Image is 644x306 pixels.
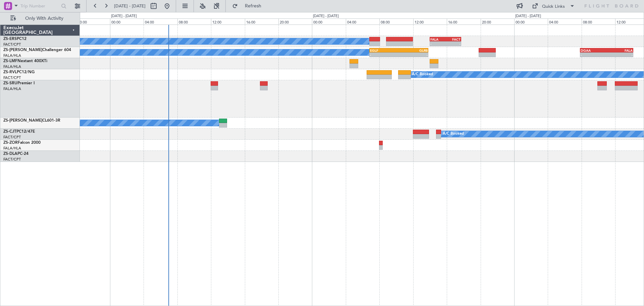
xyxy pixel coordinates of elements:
[606,53,633,57] div: -
[370,53,399,57] div: -
[430,42,445,46] div: -
[443,129,464,139] div: A/C Booked
[3,119,42,123] span: ZS-[PERSON_NAME]
[3,75,21,80] a: FACT/CPT
[114,3,146,9] span: [DATE] - [DATE]
[3,152,17,156] span: ZS-DLA
[399,48,428,52] div: GLRB
[379,18,413,25] div: 08:00
[7,13,73,24] button: Only With Activity
[229,1,269,11] button: Refresh
[3,70,35,74] a: ZS-RVLPC12/NG
[245,18,278,25] div: 16:00
[3,130,35,134] a: ZS-CJTPC12/47E
[211,18,245,25] div: 12:00
[430,37,445,41] div: FALA
[413,18,447,25] div: 12:00
[278,18,312,25] div: 20:00
[3,119,60,123] a: ZS-[PERSON_NAME]CL601-3R
[581,48,607,52] div: DGAA
[515,13,541,19] div: [DATE] - [DATE]
[481,18,514,25] div: 20:00
[445,42,461,46] div: -
[3,141,18,145] span: ZS-ZOR
[3,64,21,69] a: FALA/HLA
[76,18,110,25] div: 20:00
[110,18,144,25] div: 00:00
[3,37,17,41] span: ZS-ERS
[20,1,59,11] input: Trip Number
[3,70,17,74] span: ZS-RVL
[3,135,21,140] a: FACT/CPT
[399,53,428,57] div: -
[239,4,267,8] span: Refresh
[177,18,211,25] div: 08:00
[529,1,578,11] button: Quick Links
[3,48,42,52] span: ZS-[PERSON_NAME]
[3,81,17,85] span: ZS-SRU
[447,18,480,25] div: 16:00
[582,18,615,25] div: 08:00
[17,16,71,21] span: Only With Activity
[3,59,17,63] span: ZS-LMF
[3,141,41,145] a: ZS-ZORFalcon 2000
[3,59,47,63] a: ZS-LMFNextant 400XTi
[144,18,177,25] div: 04:00
[3,152,29,156] a: ZS-DLAPC-24
[412,70,433,80] div: A/C Booked
[111,13,137,19] div: [DATE] - [DATE]
[581,53,607,57] div: -
[3,130,16,134] span: ZS-CJT
[346,18,379,25] div: 04:00
[3,157,21,162] a: FACT/CPT
[548,18,581,25] div: 04:00
[606,48,633,52] div: FALA
[3,86,21,91] a: FALA/HLA
[542,3,565,10] div: Quick Links
[445,37,461,41] div: FACT
[3,81,35,85] a: ZS-SRUPremier I
[312,18,345,25] div: 00:00
[3,53,21,58] a: FALA/HLA
[3,146,21,151] a: FALA/HLA
[313,13,339,19] div: [DATE] - [DATE]
[514,18,548,25] div: 00:00
[3,42,21,47] a: FACT/CPT
[370,48,399,52] div: EGLF
[3,48,71,52] a: ZS-[PERSON_NAME]Challenger 604
[3,37,26,41] a: ZS-ERSPC12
